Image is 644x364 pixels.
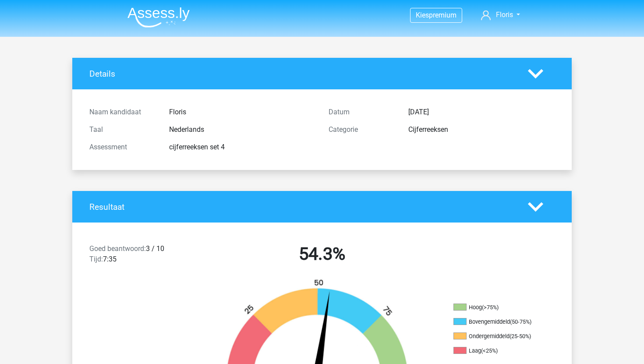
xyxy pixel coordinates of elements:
[453,304,541,311] li: Hoog
[496,11,513,19] span: Floris
[429,11,456,19] span: premium
[481,347,498,354] div: (<25%)
[83,142,163,152] div: Assessment
[83,107,163,117] div: Naam kandidaat
[83,244,202,268] div: 3 / 10 7:35
[89,202,515,212] h4: Resultaat
[402,124,561,135] div: Cijferreeksen
[322,124,402,135] div: Categorie
[410,9,462,21] a: Kiespremium
[482,304,499,311] div: (>75%)
[510,318,531,325] div: (50-75%)
[127,7,190,28] img: Assessly
[453,347,541,355] li: Laag
[163,107,322,117] div: Floris
[478,10,524,20] a: Floris
[163,142,322,152] div: cijferreeksen set 4
[89,244,146,253] span: Goed beantwoord:
[416,11,429,19] span: Kies
[322,107,402,117] div: Datum
[453,318,541,326] li: Bovengemiddeld
[510,333,531,339] div: (25-50%)
[209,244,435,265] h2: 54.3%
[89,255,103,263] span: Tijd:
[163,124,322,135] div: Nederlands
[402,107,561,117] div: [DATE]
[89,69,515,79] h4: Details
[83,124,163,135] div: Taal
[453,332,541,340] li: Ondergemiddeld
